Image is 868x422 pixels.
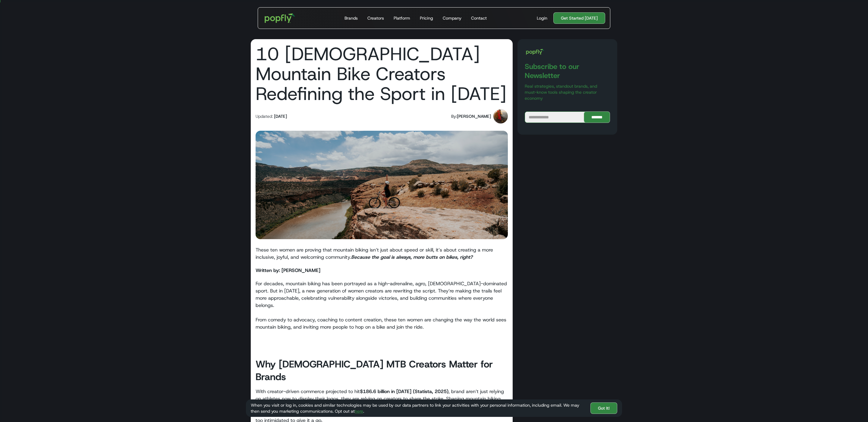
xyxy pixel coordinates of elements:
p: For decades, mountain biking has been portrayed as a high-adrenaline, agro, [DEMOGRAPHIC_DATA]-do... [256,280,508,331]
a: Creators [365,8,386,29]
div: [PERSON_NAME] [457,113,491,119]
a: Get Started [DATE] [553,12,605,24]
a: here [355,408,363,414]
div: By: [451,113,457,119]
div: Brands [344,15,358,21]
a: Contact [469,8,489,29]
a: Platform [391,8,413,29]
div: Updated: [256,113,273,119]
strong: Why [DEMOGRAPHIC_DATA] MTB Creators Matter for Brands [256,358,493,383]
form: Blog Subscribe [525,111,610,123]
div: Platform [394,15,410,21]
a: Pricing [417,8,436,29]
p: Real strategies, standout brands, and must-know tools shaping the creator economy [525,83,610,101]
h2: ‍ [256,345,508,383]
em: Because the goal is always, more butts on bikes, right? [351,254,473,260]
p: These ten women are proving that mountain biking isn’t just about speed or skill, it’s about crea... [256,246,508,261]
div: When you visit or log in, cookies and similar technologies may be used by our data partners to li... [251,402,586,414]
strong: $186.6 billion in [DATE] (Statista, 2025) [360,388,448,395]
strong: Written by: [PERSON_NAME] [256,267,320,274]
div: Company [443,15,461,21]
a: Company [440,8,464,29]
h3: Subscribe to our Newsletter [525,62,610,80]
div: Creators [367,15,384,21]
h1: 10 [DEMOGRAPHIC_DATA] Mountain Bike Creators Redefining the Sport in [DATE] [256,44,508,104]
div: [DATE] [274,113,287,119]
a: Login [534,15,550,21]
div: Contact [471,15,487,21]
div: Login [537,15,547,21]
a: Got It! [590,402,617,414]
a: home [260,9,299,27]
div: Pricing [420,15,433,21]
a: Brands [342,8,360,29]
